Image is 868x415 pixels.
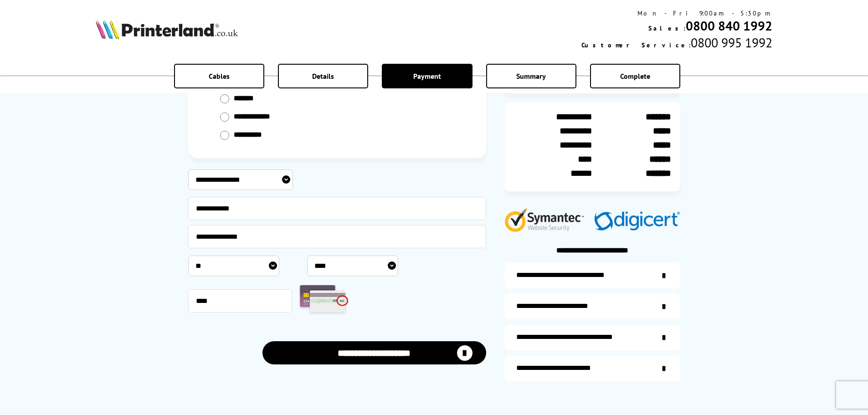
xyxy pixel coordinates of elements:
[504,325,680,350] a: additional-cables
[312,72,334,81] span: Details
[581,41,691,49] span: Customer Service:
[620,72,650,81] span: Complete
[209,72,230,81] span: Cables
[516,72,546,81] span: Summary
[581,9,772,17] div: Mon - Fri 9:00am - 5:30pm
[691,34,772,51] span: 0800 995 1992
[96,19,238,39] img: Printerland Logo
[413,72,441,81] span: Payment
[504,294,680,319] a: items-arrive
[686,17,772,34] a: 0800 840 1992
[648,24,686,32] span: Sales:
[504,263,680,288] a: additional-ink
[504,356,680,381] a: secure-website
